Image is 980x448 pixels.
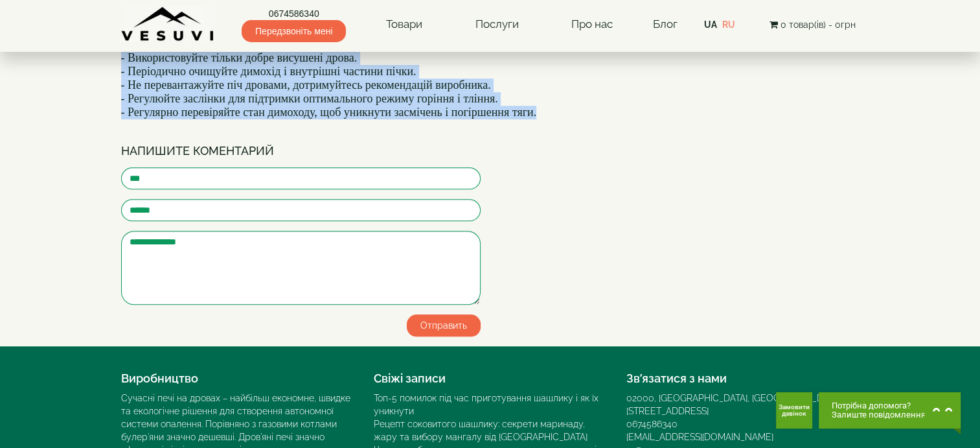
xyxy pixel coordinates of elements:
div: 02000, [GEOGRAPHIC_DATA], [GEOGRAPHIC_DATA]. [STREET_ADDRESS] [626,392,860,418]
span: Передзвоніть мені [242,20,346,42]
a: Рецепт соковитого шашлику: секрети маринаду, жару та вибору мангалу від [GEOGRAPHIC_DATA] [374,419,587,442]
a: Про нас [558,10,626,40]
h4: Свіжі записи [374,372,607,385]
button: Get Call button [776,392,812,429]
img: Завод VESUVI [121,6,215,42]
a: Топ-5 помилок під час приготування шашлику і як їх уникнути [374,393,598,416]
h4: Зв’язатися з нами [626,372,860,385]
button: 0 товар(ів) - 0грн [765,18,859,32]
h4: Виробництво [121,372,354,385]
span: Потрібна допомога? [832,401,926,410]
span: ua [704,19,717,30]
button: Отправить [407,314,481,336]
a: 0674586340 [626,419,678,429]
a: [EMAIL_ADDRESS][DOMAIN_NAME] [626,432,773,442]
font: - Використовуйте тільки добре висушені дрова. [121,51,358,64]
span: 0 товар(ів) - 0грн [780,19,855,30]
h4: Напишите коментарий [121,145,481,158]
span: Замовити дзвінок [779,404,810,417]
font: - Регулярно перевіряйте стан димоходу, щоб уникнути засмічень і погіршення тяги. [121,106,537,119]
button: Chat button [819,392,961,429]
span: Залиште повідомлення [832,410,926,419]
a: ru [722,19,735,30]
a: Блог [652,18,677,30]
a: Товари [373,10,435,40]
font: - Періодично очищуйте димохід і внутрішні частини пічки. [121,65,416,78]
font: - Регулюйте заслінки для підтримки оптимального режиму горіння і тління. [121,92,498,105]
font: - Не перевантажуйте піч дровами, дотримуйтесь рекомендацій виробника. [121,78,491,91]
a: 0674586340 [242,7,346,20]
a: Послуги [462,10,531,40]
